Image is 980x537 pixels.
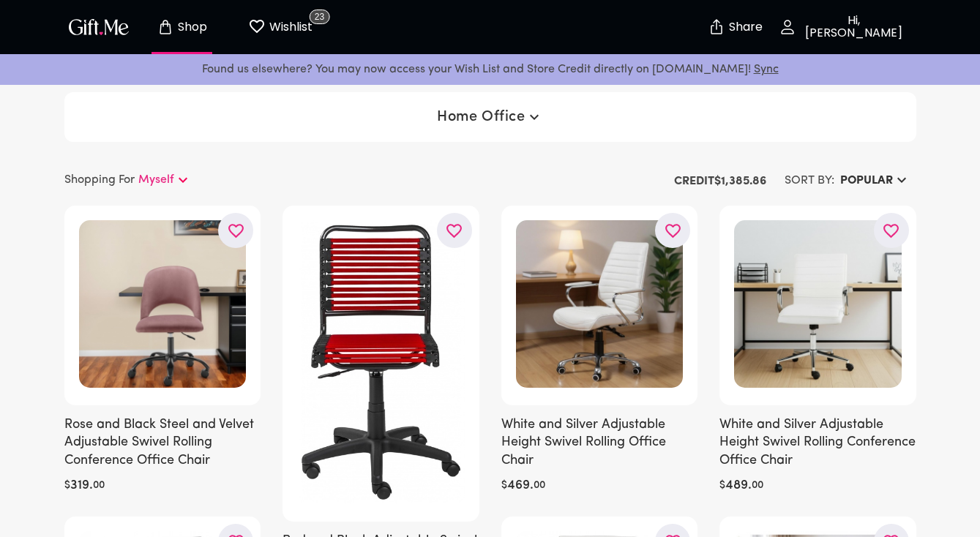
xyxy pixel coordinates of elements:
[725,477,752,495] h6: 489 .
[719,477,725,495] h6: $
[840,172,893,189] h6: Popular
[516,220,684,388] img: White and Silver Adjustable Height Swivel Rolling Office Chair
[437,108,542,126] span: Home Office
[142,4,222,50] button: Store page
[725,21,763,34] p: Share
[240,4,321,50] button: Wishlist page
[79,220,247,388] img: Rose and Black Steel and Velvet Adjustable Swivel Rolling Conference Office Chair
[507,477,534,495] h6: 469 .
[12,60,968,79] p: Found us elsewhere? You may now access your Wish List and Store Credit directly on [DOMAIN_NAME]!
[719,416,916,470] h6: White and Silver Adjustable Height Swivel Rolling Conference Office Chair
[64,171,135,189] p: Shopping For
[674,173,766,190] p: Credit $ 1,385.86
[770,4,916,50] button: Hi, [PERSON_NAME]
[834,168,916,194] button: Popular
[297,220,465,504] img: Red and Black Adjustable Swivel Bungee Rolling Office Chair
[752,477,763,495] h6: 00
[64,18,133,36] button: GiftMe Logo
[70,477,93,495] h6: 319 .
[754,64,779,75] a: Sync
[431,104,548,130] button: Home Office
[501,416,698,470] h6: White and Silver Adjustable Height Swivel Rolling Office Chair
[138,171,174,189] p: Myself
[310,10,329,24] span: 23
[64,416,261,470] h6: Rose and Black Steel and Velvet Adjustable Swivel Rolling Conference Office Chair
[796,15,908,40] p: Hi, [PERSON_NAME]
[266,18,313,37] p: Wishlist
[734,220,902,388] img: White and Silver Adjustable Height Swivel Rolling Conference Office Chair
[534,477,545,495] h6: 00
[66,16,132,37] img: GiftMe Logo
[64,477,70,495] h6: $
[93,477,105,495] h6: 00
[501,477,507,495] h6: $
[708,18,725,36] img: secure
[785,172,834,189] h6: SORT BY:
[710,1,761,53] button: Share
[174,21,207,34] p: Shop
